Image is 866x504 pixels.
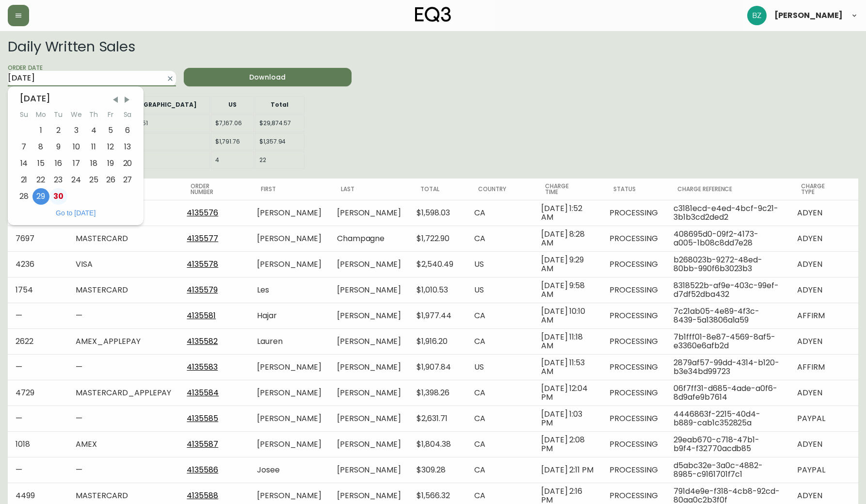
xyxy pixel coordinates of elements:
div: Tue Sep 16 2025 [49,155,67,172]
div: Fri Sep 26 2025 [102,172,119,188]
td: [PERSON_NAME] [249,431,329,457]
th: US [211,96,254,114]
td: PAYPAL [789,457,858,483]
td: $29,874.57 [255,114,305,132]
td: ADYEN [789,251,858,277]
td: $1,804.38 [409,431,466,457]
td: CA [466,328,533,354]
div: Sun Sep 07 2025 [16,139,32,155]
a: 4135588 [187,490,218,501]
a: 4135585 [187,413,218,424]
th: Charge Type [789,179,858,200]
td: $309.28 [409,457,466,483]
td: [PERSON_NAME] [249,380,329,406]
th: Charge Reference [666,179,789,200]
td: — [68,457,179,483]
td: [DATE] 9:58 AM [533,277,602,303]
td: PROCESSING [602,457,666,483]
div: Tue Sep 02 2025 [49,122,67,139]
div: Mon Sep 22 2025 [32,172,49,188]
img: 603957c962080f772e6770b96f84fb5c [747,6,767,25]
td: $1,598.03 [409,200,466,226]
a: 4135578 [187,259,218,270]
div: Sun Sep 28 2025 [16,188,32,205]
abbr: Wednesday [71,110,82,119]
span: Download [192,71,344,83]
td: PROCESSING [602,251,666,277]
div: Sat Sep 20 2025 [119,155,136,172]
div: Sat Sep 13 2025 [119,139,136,155]
td: CA [466,226,533,251]
div: Tue Sep 30 2025 [49,188,67,205]
td: ADYEN [789,328,858,354]
th: Total [255,96,305,114]
td: 7b1fff01-8e87-4569-8af5-e3360e6afb2d [666,328,789,354]
td: $1,398.26 [409,380,466,406]
td: PROCESSING [602,406,666,431]
div: Thu Sep 11 2025 [85,139,102,155]
td: Champagne [329,226,409,251]
td: 22 [255,151,305,169]
td: Josee [249,457,329,483]
span: Next Month [122,95,132,105]
td: [DATE] 10:10 AM [533,303,602,328]
td: ADYEN [789,431,858,457]
td: PROCESSING [602,354,666,380]
td: $22,707.51 [114,114,210,132]
td: ADYEN [789,380,858,406]
td: [DATE] 9:29 AM [533,251,602,277]
div: Thu Sep 18 2025 [85,155,102,172]
th: Order Number [179,179,249,200]
div: Mon Sep 29 2025 [32,188,49,205]
th: First [249,179,329,200]
td: MASTERCARD [68,277,179,303]
td: AMEX [68,431,179,457]
td: — [8,354,68,380]
td: 18 [114,151,210,169]
div: Mon Sep 01 2025 [32,122,49,139]
td: [PERSON_NAME] [329,328,409,354]
td: 4 [211,151,254,169]
td: — [68,406,179,431]
td: — [8,457,68,483]
td: PAYPAL [789,406,858,431]
td: [PERSON_NAME] [249,251,329,277]
td: $1,722.90 [409,226,466,251]
td: $1,791.76 [211,133,254,150]
td: Hajar [249,303,329,328]
td: [DATE] 1:52 AM [533,200,602,226]
td: CA [466,303,533,328]
div: Wed Sep 24 2025 [67,172,85,188]
div: Wed Sep 10 2025 [67,139,85,155]
td: [PERSON_NAME] [329,457,409,483]
th: Total [409,179,466,200]
td: — [8,303,68,328]
th: Country [466,179,533,200]
div: Sat Sep 27 2025 [119,172,136,188]
td: 7c21ab05-4e89-4f3c-8439-5a13806a1a59 [666,303,789,328]
td: [DATE] 12:04 PM [533,380,602,406]
div: Fri Sep 12 2025 [102,139,119,155]
a: 4135584 [187,387,219,398]
td: [DATE] 11:53 AM [533,354,602,380]
td: AFFIRM [789,354,858,380]
td: $1,916.20 [409,328,466,354]
td: $1,977.44 [409,303,466,328]
td: [PERSON_NAME] [329,251,409,277]
td: $2,631.71 [409,406,466,431]
td: [PERSON_NAME] [329,406,409,431]
td: 4446863f-2215-40d4-b889-cab1c352825a [666,406,789,431]
td: — [68,354,179,380]
div: Mon Sep 15 2025 [32,155,49,172]
td: CA [466,200,533,226]
div: Thu Sep 04 2025 [85,122,102,139]
td: [PERSON_NAME] [249,226,329,251]
td: AMEX_APPLEPAY [68,328,179,354]
td: c3181ecd-e4ed-4bcf-9c21-3b1b3cd2ded2 [666,200,789,226]
div: Sun Sep 14 2025 [16,155,32,172]
td: 7697 [8,226,68,251]
td: 4729 [8,380,68,406]
td: PROCESSING [602,380,666,406]
div: Mon Sep 08 2025 [32,139,49,155]
td: CA [466,457,533,483]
